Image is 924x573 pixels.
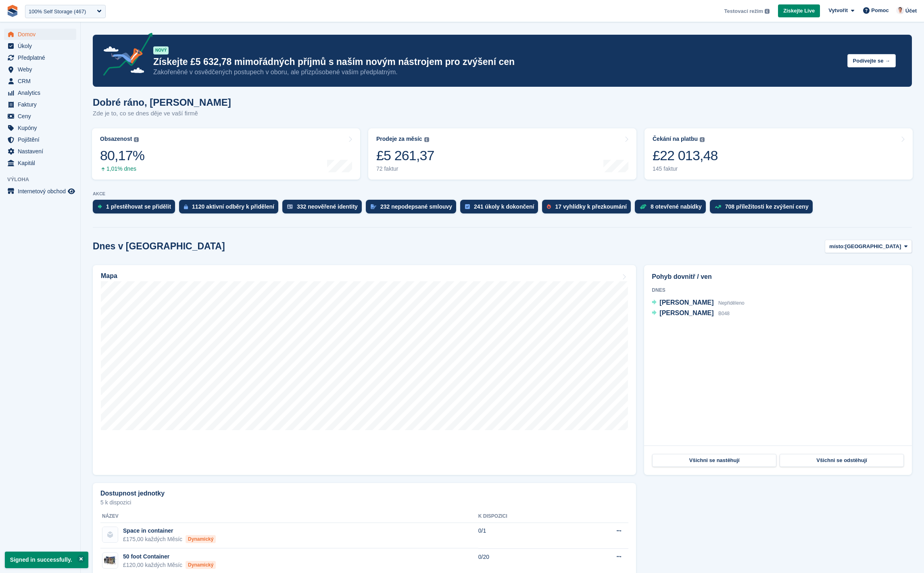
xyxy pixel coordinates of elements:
a: Mapa [93,265,636,475]
img: deal-1b604bf984904fb50ccaf53a9ad4b4a5d6e5aea283cecdc64d6e3604feb123c2.svg [640,204,647,209]
div: Space in container [123,527,216,535]
span: Pojištění [18,134,66,145]
div: 100% Self Storage (467) [29,8,86,16]
div: 332 neověřené identity [297,203,358,210]
img: blank-unit-type-icon-ffbac7b88ba66c5e286b0e438baccc4b9c83835d4c34f86887a83fc20ec27e7b.svg [102,527,118,542]
span: Ceny [18,111,66,122]
div: 17 vyhlídky k přezkoumání [555,203,626,210]
span: Pomoc [871,6,889,15]
a: menu [4,134,76,145]
div: Obsazenost [100,136,132,142]
img: price-adjustments-announcement-icon-8257ccfd72463d97f412b2fc003d46551f7dbcb40ab6d574587a9cd5c0d94... [96,33,153,79]
span: [GEOGRAPHIC_DATA] [845,243,901,251]
a: [PERSON_NAME] B048 [652,308,730,319]
a: menu [4,186,76,197]
h1: Dobré ráno, [PERSON_NAME] [93,97,231,108]
div: £120,00 každých Měsíc [123,561,216,569]
p: Zakořeněné v osvědčených postupech v oboru, ale přizpůsobené vašim předplatným. [153,68,841,77]
img: prospect-51fa495bee0391a8d652442698ab0144808aea92771e9ea1ae160a38d050c398.svg [547,204,551,209]
h2: Dostupnost jednotky [100,490,165,497]
div: £175,00 každých Měsíc [123,535,216,544]
div: 50 foot Container [123,552,216,561]
img: 50-sqft-container.jpg [102,555,118,567]
div: Prodeje za měsíc [376,136,422,142]
a: Získejte Live [778,4,820,18]
p: 5 k dispozici [100,500,628,505]
div: 232 nepodepsané smlouvy [380,203,452,210]
span: Weby [18,64,66,75]
span: Výloha [7,176,80,184]
span: Vytvořit [828,6,848,15]
img: contract_signature_icon-13c848040528278c33f63329250d36e43548de30e8caae1d1a13099fd9432cc5.svg [371,204,376,209]
img: icon-info-grey-7440780725fd019a000dd9b08b2336e03edf1995a4989e88bcd33f0948082b44.svg [424,137,429,142]
img: active_subscription_to_allocate_icon-d502201f5373d7db506a760aba3b589e785aa758c864c3986d89f69b8ff3... [184,204,188,209]
img: icon-info-grey-7440780725fd019a000dd9b08b2336e03edf1995a4989e88bcd33f0948082b44.svg [134,137,139,142]
img: verify_identity-adf6edd0f0f0b5bbfe63781bf79b02c33cf7c696d77639b501bdc392416b5a36.svg [287,204,293,209]
p: AKCE [93,191,912,197]
a: menu [4,146,76,157]
img: icon-info-grey-7440780725fd019a000dd9b08b2336e03edf1995a4989e88bcd33f0948082b44.svg [700,137,705,142]
span: Účet [905,7,917,15]
span: Kapitál [18,157,66,169]
a: Čekání na platbu £22 013,48 145 faktur [645,128,913,180]
a: Náhled obchodu [67,186,76,196]
img: price_increase_opportunities-93ffe204e8149a01c8c9dc8f82e8f89637d9d84a8eef4429ea346261dce0b2c0.svg [715,205,721,209]
a: menu [4,52,76,63]
span: Získejte Live [783,7,815,15]
a: menu [4,87,76,98]
div: 241 úkoly k dokončení [474,203,534,210]
a: menu [4,64,76,75]
a: 17 vyhlídky k přezkoumání [542,200,634,217]
th: K dispozici [478,510,574,523]
span: CRM [18,75,66,87]
button: Podívejte se → [847,54,896,67]
th: název [100,510,478,523]
span: Předplatné [18,52,66,63]
div: 8 otevřené nabídky [651,203,702,210]
td: 0/1 [478,523,574,548]
a: 241 úkoly k dokončení [460,200,542,217]
a: 232 nepodepsané smlouvy [366,200,460,217]
a: Všichni se nastěhují [652,454,776,467]
span: Analytics [18,87,66,98]
div: 80,17% [100,147,144,164]
a: menu [4,99,76,110]
a: menu [4,40,76,52]
img: icon-info-grey-7440780725fd019a000dd9b08b2336e03edf1995a4989e88bcd33f0948082b44.svg [765,9,770,14]
span: Internetový obchod [18,186,66,197]
a: 1 přestěhovat se přidělit [93,200,179,217]
img: Petr Hlavicka [896,6,904,15]
img: stora-icon-8386f47178a22dfd0bd8f6a31ec36ba5ce8667c1dd55bd0f319d3a0aa187defe.svg [6,5,19,17]
div: Dynamický [186,561,216,569]
a: Prodeje za měsíc £5 261,37 72 faktur [368,128,636,180]
div: 1120 aktivní odběry k přidělení [192,203,274,210]
h2: Pohyb dovnitř / ven [652,272,904,282]
a: menu [4,29,76,40]
p: Signed in successfully. [5,552,88,568]
div: 1 přestěhovat se přidělit [106,203,171,210]
div: Dynamický [186,535,216,543]
div: 72 faktur [376,165,434,172]
a: 332 neověřené identity [282,200,366,217]
span: místo: [829,243,845,251]
a: Všichni se odstěhují [780,454,904,467]
div: £5 261,37 [376,147,434,164]
div: £22 013,48 [653,147,718,164]
a: Obsazenost 80,17% 1,01% dnes [92,128,360,180]
div: Dnes [652,286,904,294]
h2: Mapa [101,272,117,280]
span: Úkoly [18,40,66,52]
h2: Dnes v [GEOGRAPHIC_DATA] [93,241,225,252]
div: NOVÝ [153,46,169,54]
span: [PERSON_NAME] [659,299,713,306]
span: Faktury [18,99,66,110]
a: 1120 aktivní odběry k přidělení [179,200,282,217]
a: menu [4,75,76,87]
span: Kupóny [18,122,66,134]
img: move_ins_to_allocate_icon-fdf77a2bb77ea45bf5b3d319d69a93e2d87916cf1d5bf7949dd705db3b84f3ca.svg [98,204,102,209]
button: místo: [GEOGRAPHIC_DATA] [825,240,912,253]
span: Domov [18,29,66,40]
a: menu [4,157,76,169]
span: Nepřiděleno [718,300,745,306]
span: [PERSON_NAME] [659,310,713,316]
